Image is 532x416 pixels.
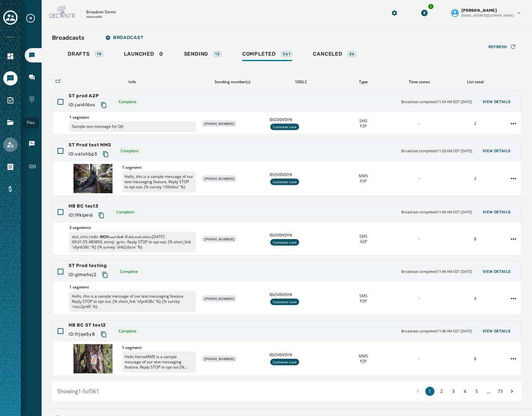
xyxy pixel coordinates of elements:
[508,173,519,184] button: ST Prod test MMS action menu
[281,51,292,57] div: 361
[472,387,481,396] button: 5
[23,117,39,128] div: Files
[25,70,42,85] a: Navigate to Inbox
[116,209,134,215] span: Complete
[3,93,18,108] a: Navigate to Surveys
[124,51,163,61] div: 0
[52,33,85,42] h2: Broadcasts
[359,354,368,359] span: MMS
[121,148,139,154] span: Complete
[69,331,95,338] span: ID: frjqe5y8
[124,51,154,57] span: Launched
[401,329,472,334] span: Broadcast completed 11:46 AM EDT [DATE]
[270,172,333,177] span: ID: CVDVSYN
[242,51,276,57] span: Completed
[202,295,237,302] div: [PHONE_NUMBER]
[3,49,18,63] a: Navigate to Home
[477,208,516,217] button: View Details
[119,99,137,104] span: Complete
[360,239,367,244] span: A2P
[25,48,42,62] a: Navigate to Broadcasts
[401,99,472,105] span: Broadcast completed 11:54 AM EDT [DATE]
[237,47,298,62] a: Completed361
[394,356,445,361] div: -
[270,179,299,185] div: Customer care
[348,51,356,57] div: 26
[477,327,516,336] button: View Details
[448,5,524,20] button: User settings
[483,269,511,274] span: View Details
[202,236,237,242] div: [PHONE_NUMBER]
[25,137,42,151] a: Navigate to Keywords & Responders
[483,99,511,104] span: View Details
[360,359,367,364] span: P2P
[360,124,367,129] span: P2P
[477,146,516,155] button: View Details
[450,121,500,126] div: 2
[270,117,333,122] span: ID: CVDVSYN
[73,164,113,193] img: Thumbnail
[359,293,367,299] span: SMS
[25,13,41,23] button: Expand sub nav menu
[69,232,196,252] p: test_sms code: 𝙍𝙄𝘾𝙃 𝒶𝓃𝒹 𝒾𝓉𝒶𝓁𝒾𝒸 𝓑𝓸𝓵𝓭 𝓪𝓷𝓭 𝓲𝓽𝓪𝓵𝓲𝓬 [DATE] 09:01:55.480893, emoji: :grin:. Reply STOP ...
[461,8,497,13] span: [PERSON_NAME]
[508,293,519,304] button: ST Prod testing action menu
[105,35,143,40] span: Broadcast
[100,148,112,160] button: Copy text to clipboard
[69,322,110,329] span: HB BC ST test2
[360,299,367,304] span: P2P
[313,51,342,57] span: Canceled
[69,262,111,269] span: ST Prod testing
[184,51,208,57] span: Sending
[270,239,299,246] div: Customer care
[449,387,458,396] button: 3
[100,31,148,44] button: Broadcast
[69,272,97,278] span: ID: glmehsj2
[508,118,519,129] button: ST prod A2P action menu
[496,387,505,396] button: 73
[419,7,430,19] button: Download Menu
[95,51,103,57] div: 18
[69,102,95,108] span: ID: jwi4f6ns
[401,209,472,215] span: Broadcast completed 11:49 AM EDT [DATE]
[122,345,196,350] span: 1 segment
[202,356,237,362] div: [PHONE_NUMBER]
[201,79,264,85] div: Sending number(s)
[508,354,519,364] button: HB BC ST test2 action menu
[68,51,90,57] span: Drafts
[69,115,196,120] span: 1 segment
[450,296,500,301] div: 4
[270,352,333,357] span: ID: CVDVSYN
[360,179,367,184] span: P2P
[460,387,470,396] button: 4
[69,121,196,132] p: Sample test message for QA
[3,115,18,130] a: Navigate to Files
[99,269,111,281] button: Copy text to clipboard
[3,71,18,86] a: Navigate to Messaging
[394,176,445,181] div: -
[86,9,116,15] p: Broadnet Demo
[394,79,445,85] div: Time zones
[394,296,445,301] div: -
[483,209,511,215] span: View Details
[270,299,299,305] div: Customer care
[359,234,367,239] span: SMS
[3,182,18,196] a: Navigate to Billing
[3,10,18,25] button: Toggle account select drawer
[25,114,42,129] a: Navigate to 10DLC Registration
[484,387,493,395] span: ...
[450,79,501,85] div: List total
[270,124,299,130] div: Customer care
[477,97,516,106] button: View Details
[62,47,108,62] a: Drafts18
[25,92,42,107] a: Navigate to Sending Numbers
[3,160,18,174] a: Navigate to Orders
[394,121,445,126] div: -
[119,47,168,62] a: Launched0
[25,159,42,174] a: Navigate to Short Links
[69,93,110,99] span: ST prod A2P
[437,387,446,396] button: 2
[122,352,196,372] p: Hello HemaMMS is a sample message of our text messaging feature. Reply STOP to opt out {% short_l...
[86,15,102,20] p: rbwave8h
[69,212,93,219] span: ID: l9klpei6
